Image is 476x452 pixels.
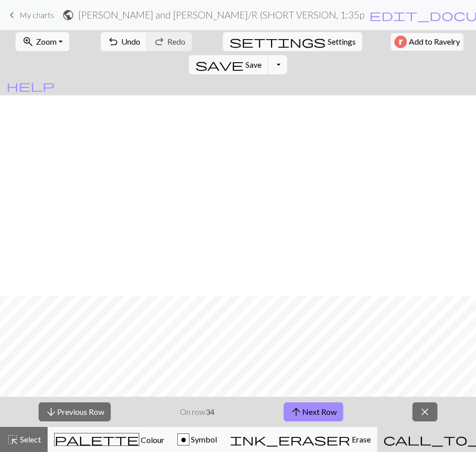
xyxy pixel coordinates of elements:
[229,35,326,49] span: settings
[48,427,171,452] button: Colour
[78,9,365,21] h2: [PERSON_NAME] and [PERSON_NAME] / R (SHORT VERSION, 1:35pm) - Chart D (body, palm)
[409,36,460,48] span: Add to Ravelry
[107,35,119,49] span: undo
[246,60,262,69] span: Save
[171,427,223,452] button: o Symbol
[7,432,19,446] span: highlight_alt
[45,405,57,419] span: arrow_downward
[189,55,269,74] button: Save
[101,32,147,51] button: Undo
[19,434,41,444] span: Select
[178,434,189,446] div: o
[328,36,356,48] span: Settings
[391,33,463,51] button: Add to Ravelry
[139,435,164,444] span: Colour
[7,79,55,93] span: help
[290,405,302,419] span: arrow_upward
[189,434,217,444] span: Symbol
[229,36,326,48] i: Settings
[22,35,34,49] span: zoom_in
[6,7,54,24] a: My charts
[121,37,140,46] span: Undo
[223,427,377,452] button: Erase
[419,405,431,419] span: close
[36,37,57,46] span: Zoom
[195,58,244,72] span: save
[6,8,18,22] span: keyboard_arrow_left
[284,402,343,421] button: Next Row
[16,32,69,51] button: Zoom
[205,407,214,416] strong: 34
[230,432,350,446] span: ink_eraser
[394,36,407,48] img: Ravelry
[39,402,111,421] button: Previous Row
[180,406,214,418] p: On row
[20,10,54,20] span: My charts
[55,432,139,446] span: palette
[223,32,362,51] button: SettingsSettings
[62,8,74,22] span: public
[350,434,371,444] span: Erase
